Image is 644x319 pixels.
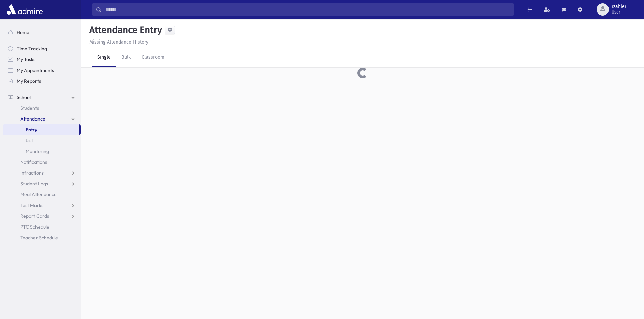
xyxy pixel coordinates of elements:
a: Classroom [136,48,170,67]
a: Students [3,103,81,113]
span: Students [20,105,39,111]
a: Attendance [3,113,81,124]
a: List [3,135,81,146]
span: List [26,137,33,143]
a: My Appointments [3,65,81,76]
a: Bulk [116,48,136,67]
span: Test Marks [20,202,43,208]
img: AdmirePro [5,3,44,16]
a: Meal Attendance [3,189,81,200]
a: Monitoring [3,146,81,157]
span: My Appointments [17,67,54,73]
a: My Reports [3,76,81,86]
a: Home [3,27,81,38]
a: Student Logs [3,178,81,189]
u: Missing Attendance History [89,39,148,45]
span: Report Cards [20,213,49,219]
span: My Reports [17,78,41,84]
span: Notifications [20,159,47,165]
span: Monitoring [26,148,49,154]
a: Test Marks [3,200,81,211]
span: Home [17,29,29,35]
span: Time Tracking [17,46,47,52]
span: Meal Attendance [20,191,57,197]
span: Student Logs [20,181,48,187]
span: User [612,9,626,15]
span: Attendance [20,116,45,122]
span: PTC Schedule [20,224,49,230]
a: Missing Attendance History [87,39,148,45]
a: Entry [3,124,79,135]
a: Notifications [3,157,81,167]
a: PTC Schedule [3,221,81,232]
span: rzahler [612,4,626,9]
span: My Tasks [17,56,35,62]
a: School [3,92,81,103]
a: Infractions [3,167,81,178]
h5: Attendance Entry [87,24,162,36]
span: Infractions [20,170,44,176]
span: Teacher Schedule [20,235,58,241]
a: My Tasks [3,54,81,65]
a: Time Tracking [3,43,81,54]
span: School [17,94,31,100]
a: Teacher Schedule [3,232,81,243]
input: Search [102,3,514,16]
span: Entry [26,127,37,133]
a: Single [92,48,116,67]
a: Report Cards [3,211,81,221]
